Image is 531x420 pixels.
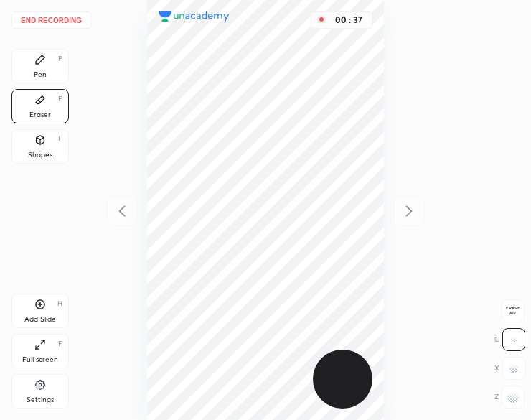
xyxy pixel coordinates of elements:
div: Eraser [29,111,51,118]
div: E [58,95,62,103]
div: C [494,328,525,351]
span: Erase all [502,306,524,316]
button: End recording [11,11,91,29]
div: F [58,340,62,347]
div: Settings [27,396,54,403]
div: Pen [34,71,47,78]
div: Z [494,386,525,409]
div: X [494,357,525,380]
div: Full screen [22,356,58,363]
div: P [58,55,62,62]
div: Add Slide [24,316,56,323]
div: L [58,136,62,143]
div: H [57,300,62,307]
div: 00 : 37 [332,15,366,25]
img: logo.38c385cc.svg [159,11,230,22]
div: Shapes [28,151,52,159]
